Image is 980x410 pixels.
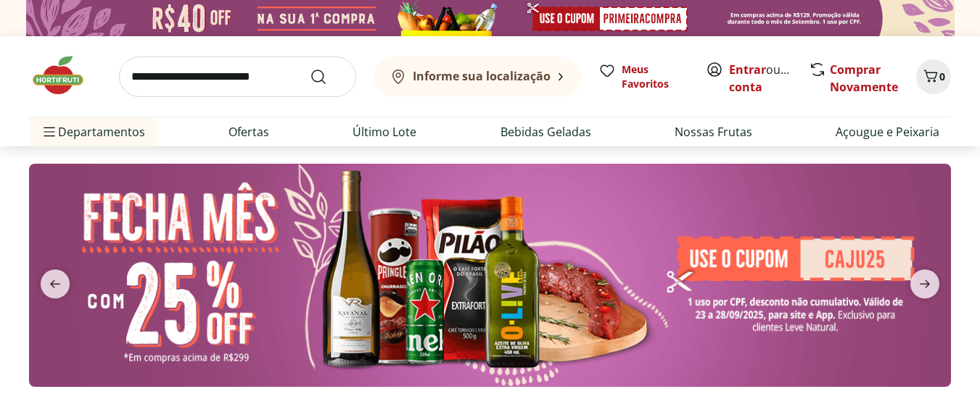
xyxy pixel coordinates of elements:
a: Ofertas [228,123,269,141]
img: Hortifruti [29,54,102,97]
button: next [899,269,951,298]
span: Meus Favoritos [622,62,688,91]
b: Informe sua localização [413,68,551,84]
button: Menu [41,114,58,149]
a: Último Lote [353,123,416,141]
button: Informe sua localização [374,57,581,97]
button: Carrinho [916,59,951,94]
a: Criar conta [729,62,809,95]
span: Departamentos [41,114,145,149]
a: Comprar Novamente [830,62,898,95]
input: search [119,57,356,97]
span: 0 [939,70,945,83]
span: ou [729,61,794,96]
img: banana [29,164,951,387]
a: Entrar [729,62,766,78]
a: Bebidas Geladas [501,123,591,141]
button: previous [29,269,81,298]
a: Meus Favoritos [598,62,688,91]
a: Nossas Frutas [675,123,752,141]
button: Submit Search [310,68,345,85]
a: Açougue e Peixaria [836,123,939,141]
